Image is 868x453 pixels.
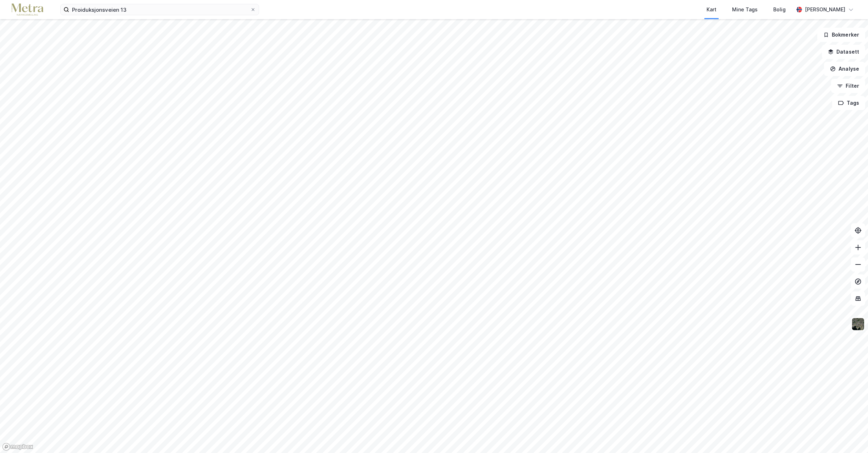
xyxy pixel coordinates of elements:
[805,5,845,14] div: [PERSON_NAME]
[11,4,43,16] img: metra-logo.256734c3b2bbffee19d4.png
[773,5,786,14] div: Bolig
[2,443,33,451] a: Mapbox homepage
[732,5,758,14] div: Mine Tags
[831,79,865,93] button: Filter
[833,419,868,453] div: Kontrollprogram for chat
[707,5,716,14] div: Kart
[69,4,250,15] input: Søk på adresse, matrikkel, gårdeiere, leietakere eller personer
[833,419,868,453] iframe: Chat Widget
[832,96,865,110] button: Tags
[817,28,865,42] button: Bokmerker
[851,317,865,331] img: 9k=
[824,62,865,76] button: Analyse
[822,45,865,59] button: Datasett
